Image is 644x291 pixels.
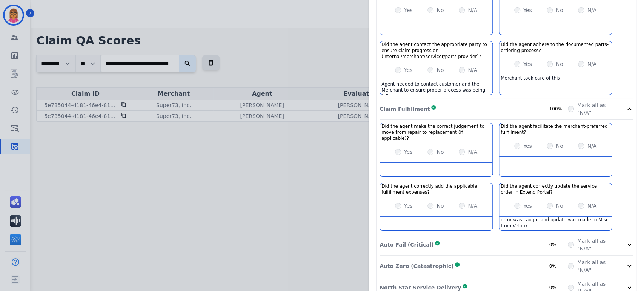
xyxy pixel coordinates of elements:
[380,105,430,113] p: Claim Fulfillment
[380,241,433,248] p: Auto Fail (Critical)
[556,6,563,14] label: No
[437,6,444,14] label: No
[404,66,413,74] label: Yes
[556,142,563,150] label: No
[549,106,568,112] div: 100%
[501,41,610,54] h3: Did the agent adhere to the documented parts-ordering process?
[381,183,491,195] h3: Did the agent correctly add the applicable fulfillment expenses?
[499,217,612,230] div: error was caught and update was made to Misc from Velofix
[523,202,532,210] label: Yes
[381,123,491,141] h3: Did the agent make the correct judgement to move from repair to replacement (if applicable)?
[523,6,532,14] label: Yes
[404,6,413,14] label: Yes
[501,183,610,195] h3: Did the agent correctly update the service order in Extend Portal?
[468,148,477,156] label: N/A
[587,6,596,14] label: N/A
[523,60,532,68] label: Yes
[587,202,596,210] label: N/A
[556,60,563,68] label: No
[549,242,568,248] div: 0%
[404,202,413,210] label: Yes
[437,66,444,74] label: No
[587,142,596,150] label: N/A
[587,60,596,68] label: N/A
[549,285,568,291] div: 0%
[523,142,532,150] label: Yes
[468,66,477,74] label: N/A
[501,123,610,135] h3: Did the agent facilitate the merchant-preferred fulfillment?
[577,237,616,252] label: Mark all as "N/A"
[549,263,568,269] div: 0%
[577,101,616,116] label: Mark all as "N/A"
[468,6,477,14] label: N/A
[381,41,491,60] h3: Did the agent contact the appropriate party to ensure claim progression (internal/merchant/servic...
[577,259,616,274] label: Mark all as "N/A"
[380,262,453,270] p: Auto Zero (Catastrophic)
[499,75,612,89] div: Merchant took care of this
[437,202,444,210] label: No
[468,202,477,210] label: N/A
[404,148,413,156] label: Yes
[556,202,563,210] label: No
[437,148,444,156] label: No
[380,81,492,95] div: Agent needed to contact customer and the Merchant to ensure proper process was being followed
